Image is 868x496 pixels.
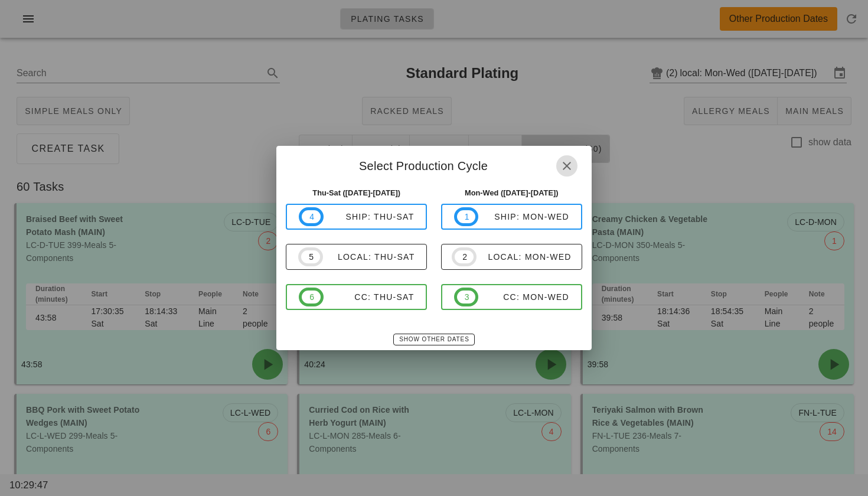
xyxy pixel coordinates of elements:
[399,336,469,342] span: Show Other Dates
[441,284,582,310] button: 3CC: Mon-Wed
[441,204,582,230] button: 1ship: Mon-Wed
[286,204,427,230] button: 4ship: Thu-Sat
[286,244,427,270] button: 5local: Thu-Sat
[308,250,313,263] span: 5
[286,284,427,310] button: 6CC: Thu-Sat
[478,212,569,221] div: ship: Mon-Wed
[464,210,469,223] span: 1
[441,244,582,270] button: 2local: Mon-Wed
[309,291,314,304] span: 6
[465,188,559,197] strong: Mon-Wed ([DATE]-[DATE])
[309,210,314,223] span: 4
[324,292,415,302] div: CC: Thu-Sat
[276,146,591,182] div: Select Production Cycle
[478,292,569,302] div: CC: Mon-Wed
[323,252,415,262] div: local: Thu-Sat
[312,188,400,197] strong: Thu-Sat ([DATE]-[DATE])
[462,250,466,263] span: 2
[464,291,469,304] span: 3
[477,252,572,262] div: local: Mon-Wed
[393,334,474,345] button: Show Other Dates
[324,212,415,221] div: ship: Thu-Sat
